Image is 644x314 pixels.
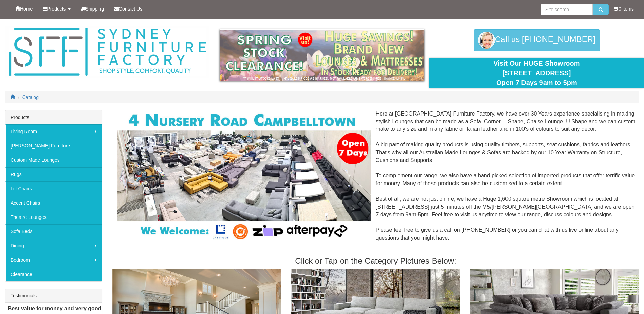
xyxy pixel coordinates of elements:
[117,110,370,242] img: Corner Modular Lounges
[47,6,66,12] span: Products
[109,0,147,17] a: Contact Us
[5,267,102,281] a: Clearance
[38,0,75,17] a: Products
[10,0,38,17] a: Home
[20,6,33,12] span: Home
[5,253,102,267] a: Bedroom
[76,0,109,17] a: Shipping
[5,26,209,78] img: Sydney Furniture Factory
[112,110,639,250] div: Here at [GEOGRAPHIC_DATA] Furniture Factory, we have over 30 Years experience specialising in mak...
[5,196,102,210] a: Accent Chairs
[5,153,102,167] a: Custom Made Lounges
[86,6,104,12] span: Shipping
[220,29,424,81] img: spring-sale.gif
[5,289,102,303] div: Testimonials
[22,94,39,100] a: Catalog
[5,239,102,253] a: Dining
[541,4,593,15] input: Site search
[5,139,102,153] a: [PERSON_NAME] Furniture
[435,58,639,88] div: Visit Our HUGE Showroom [STREET_ADDRESS] Open 7 Days 9am to 5pm
[112,257,639,265] h3: Click or Tap on the Category Pictures Below:
[5,124,102,139] a: Living Room
[5,181,102,196] a: Lift Chairs
[119,6,142,12] span: Contact Us
[614,5,634,12] li: 0 items
[5,167,102,181] a: Rugs
[5,110,102,124] div: Products
[5,210,102,224] a: Theatre Lounges
[5,224,102,239] a: Sofa Beds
